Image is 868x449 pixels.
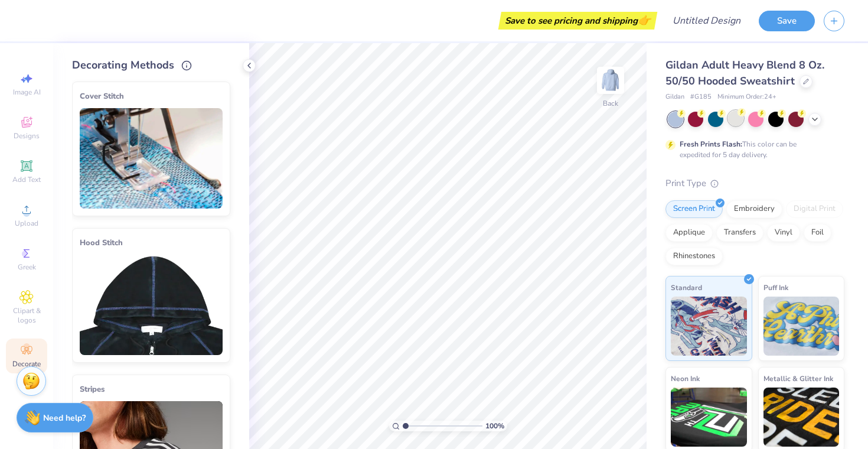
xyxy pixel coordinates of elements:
[671,388,747,447] img: Neon Ink
[763,372,833,385] span: Metallic & Glitter Ink
[671,281,702,294] span: Standard
[18,262,36,272] span: Greek
[15,219,38,228] span: Upload
[665,200,723,218] div: Screen Print
[759,11,815,31] button: Save
[665,92,684,102] span: Gildan
[599,69,622,92] img: Back
[665,248,723,265] div: Rhinestones
[671,297,747,356] img: Standard
[763,388,840,447] img: Metallic & Glitter Ink
[12,359,41,369] span: Decorate
[12,175,41,184] span: Add Text
[13,87,41,97] span: Image AI
[80,108,223,209] img: Cover Stitch
[14,131,40,141] span: Designs
[485,421,504,431] span: 100 %
[680,139,742,149] strong: Fresh Prints Flash:
[80,255,223,355] img: Hood Stitch
[72,57,230,73] div: Decorating Methods
[726,200,782,218] div: Embroidery
[767,224,800,242] div: Vinyl
[671,372,700,385] span: Neon Ink
[665,224,713,242] div: Applique
[501,12,654,30] div: Save to see pricing and shipping
[43,412,86,424] strong: Need help?
[716,224,763,242] div: Transfers
[804,224,831,242] div: Foil
[80,89,223,103] div: Cover Stitch
[717,92,776,102] span: Minimum Order: 24 +
[763,297,840,356] img: Puff Ink
[665,177,844,190] div: Print Type
[690,92,712,102] span: # G185
[680,139,825,160] div: This color can be expedited for 5 day delivery.
[663,9,750,32] input: Untitled Design
[80,236,223,250] div: Hood Stitch
[665,58,824,88] span: Gildan Adult Heavy Blend 8 Oz. 50/50 Hooded Sweatshirt
[786,200,843,218] div: Digital Print
[603,98,618,109] div: Back
[6,306,47,325] span: Clipart & logos
[80,382,223,396] div: Stripes
[638,13,651,27] span: 👉
[763,281,788,294] span: Puff Ink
